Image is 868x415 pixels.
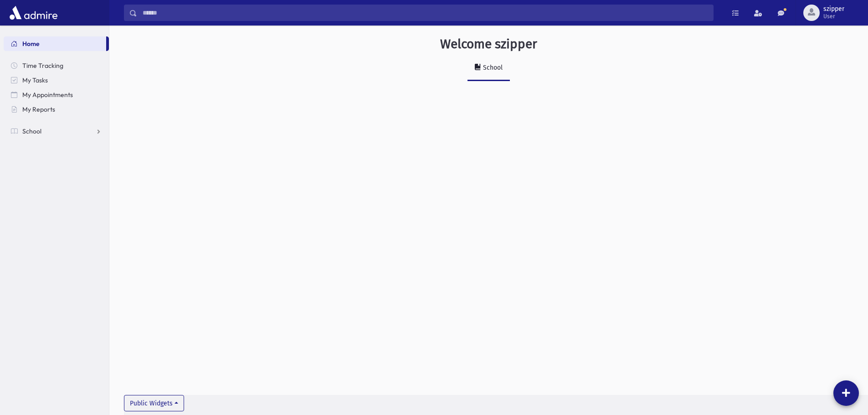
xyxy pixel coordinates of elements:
a: My Appointments [4,87,109,102]
span: My Reports [22,105,55,113]
a: My Tasks [4,73,109,87]
span: szipper [823,5,844,13]
img: AdmirePro [7,4,60,22]
span: My Tasks [22,76,48,84]
span: My Appointments [22,91,73,99]
input: Search [137,5,713,21]
div: School [481,64,503,72]
span: Time Tracking [22,61,63,70]
span: Home [22,40,40,48]
button: Public Widgets [124,395,184,411]
a: School [4,124,109,138]
a: School [467,56,510,81]
a: Time Tracking [4,58,109,73]
a: My Reports [4,102,109,117]
span: School [22,127,41,135]
span: User [823,13,844,20]
a: Home [4,36,106,51]
h3: Welcome szipper [440,36,537,52]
